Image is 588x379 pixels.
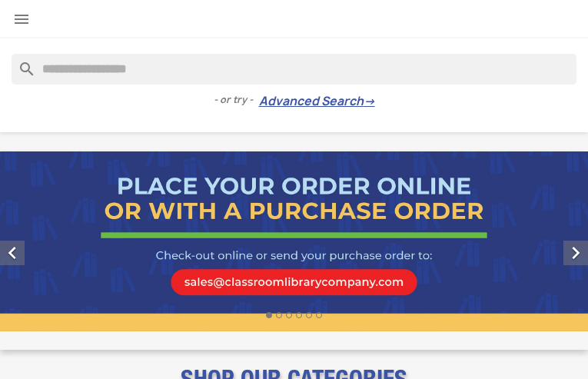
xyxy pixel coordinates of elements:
input: Search [12,54,576,85]
span: → [364,94,375,109]
i:  [12,10,31,28]
span: - or try - [214,92,259,108]
i:  [563,241,588,265]
i: search [12,54,30,72]
a: Advanced Search→ [259,94,375,109]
